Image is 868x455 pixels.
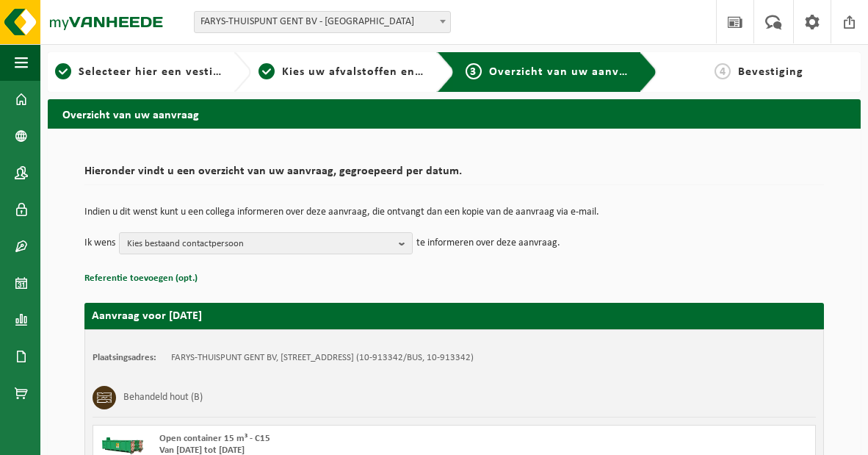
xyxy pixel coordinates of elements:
[55,63,222,81] a: 1Selecteer hier een vestiging
[258,63,425,81] a: 2Kies uw afvalstoffen en recipiënten
[738,66,803,78] span: Bevestiging
[159,434,270,443] span: Open container 15 m³ - C15
[84,207,824,218] p: Indien u dit wenst kunt u een collega informeren over deze aanvraag, die ontvangt dan een kopie v...
[79,66,237,78] span: Selecteer hier een vestiging
[715,63,731,79] span: 4
[84,165,824,185] h2: Hieronder vindt u een overzicht van uw aanvraag, gegroepeerd per datum.
[48,99,861,128] h2: Overzicht van uw aanvraag
[123,386,203,409] h3: Behandeld hout (B)
[84,232,115,254] p: Ik wens
[93,353,156,362] strong: Plaatsingsadres:
[55,63,71,79] span: 1
[489,66,644,78] span: Overzicht van uw aanvraag
[92,310,202,322] strong: Aanvraag voor [DATE]
[119,232,413,254] button: Kies bestaand contactpersoon
[171,352,474,364] td: FARYS-THUISPUNT GENT BV, [STREET_ADDRESS] (10-913342/BUS, 10-913342)
[466,63,482,79] span: 3
[195,12,450,32] span: FARYS-THUISPUNT GENT BV - MARIAKERKE
[84,269,198,288] button: Referentie toevoegen (opt.)
[194,11,451,33] span: FARYS-THUISPUNT GENT BV - MARIAKERKE
[258,63,275,79] span: 2
[159,445,245,455] strong: Van [DATE] tot [DATE]
[127,233,393,255] span: Kies bestaand contactpersoon
[282,66,484,78] span: Kies uw afvalstoffen en recipiënten
[101,433,145,455] img: HK-XC-15-GN-00.png
[416,232,560,254] p: te informeren over deze aanvraag.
